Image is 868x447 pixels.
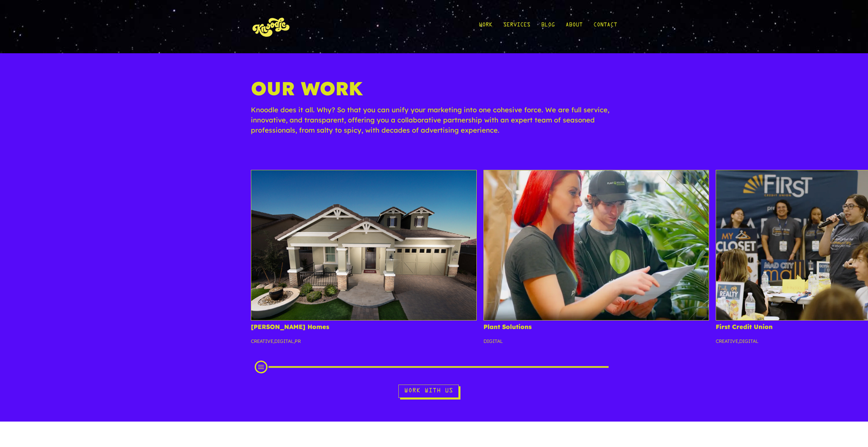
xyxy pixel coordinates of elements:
[484,323,532,331] a: Plant Solutions
[251,105,617,142] p: Knoodle does it all. Why? So that you can unify your marketing into one cohesive force. We are fu...
[251,338,273,344] a: Creative
[295,338,301,344] a: PR
[484,338,503,344] a: Digital
[716,338,738,344] a: Creative
[739,338,758,344] a: Digital
[251,11,292,42] img: KnoLogo(yellow)
[593,11,617,42] a: Contact
[398,385,459,398] a: Work With Us
[541,11,555,42] a: Blog
[503,11,530,42] a: Services
[716,323,773,331] a: First Credit Union
[479,11,492,42] a: Work
[566,11,583,42] a: About
[251,323,329,331] a: [PERSON_NAME] Homes
[261,364,607,370] div: Scroll Projects
[251,337,477,350] p: , ,
[274,338,294,344] a: Digital
[251,77,617,105] h1: Our Work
